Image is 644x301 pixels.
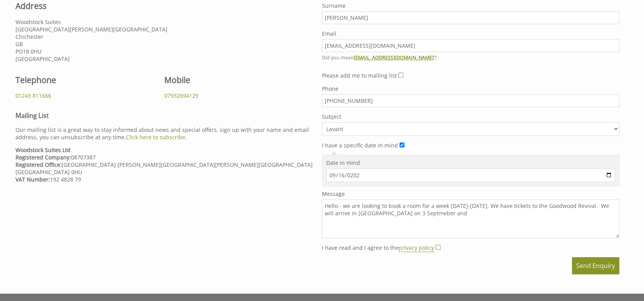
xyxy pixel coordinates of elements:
[354,54,435,61] strong: [EMAIL_ADDRESS][DOMAIN_NAME]'
[322,113,619,120] label: Subject
[15,18,313,62] p: Woodstock Suites [GEOGRAPHIC_DATA][PERSON_NAME][GEOGRAPHIC_DATA] Chichester GB PO18 0HU [GEOGRAPH...
[15,111,313,120] h3: Mailing List
[15,154,71,161] strong: Registered Company:
[326,168,615,182] input: e.g. 10/05/2026
[322,30,619,37] label: Email
[322,54,619,61] p: Did you mean ?
[15,126,313,141] p: Our mailing list is a great way to stay informed about news and special offers, sign up with your...
[326,159,615,166] label: Date in mind
[399,244,434,252] a: privacy policy
[15,161,62,168] strong: Registered Office:
[322,142,398,149] label: I have a specific date in mind
[15,146,71,154] strong: Woodstock Suites Ltd
[15,74,155,85] h2: Telephone
[322,2,619,9] label: Surname
[322,94,619,107] input: Phone Number
[164,92,198,99] a: 07932694129
[15,176,50,183] strong: VAT Number:
[15,92,51,99] a: 01243 811666
[15,0,313,11] h2: Address
[322,72,397,79] label: Please add me to mailing list
[322,39,619,52] input: Email Address
[322,85,619,92] label: Phone
[322,11,619,24] input: Surname
[15,146,313,183] p: 08707387 [GEOGRAPHIC_DATA] [PERSON_NAME][GEOGRAPHIC_DATA][PERSON_NAME][GEOGRAPHIC_DATA] [GEOGRAPH...
[572,257,619,274] button: Send Enquiry
[164,74,304,85] h2: Mobile
[126,133,185,141] a: Click here to subscribe
[322,244,434,251] label: I have read and I agree to the
[322,190,619,197] label: Message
